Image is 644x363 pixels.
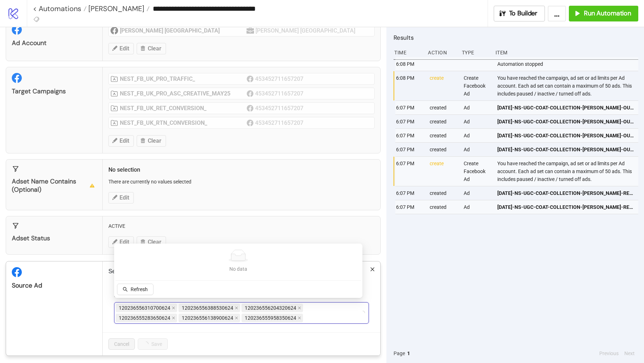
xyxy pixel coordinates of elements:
[87,4,144,13] span: [PERSON_NAME]
[116,314,177,322] span: 120236555283650624
[172,316,175,320] span: close
[463,129,492,142] div: Ad
[116,304,177,312] span: 120236556310700624
[179,314,240,322] span: 120236556138900624
[463,157,492,186] div: Create Facebook Ad
[463,71,492,100] div: Create Facebook Ad
[429,186,458,200] div: created
[395,143,424,156] div: 6:07 PM
[304,314,306,322] input: Select ad ids from list
[497,189,635,197] span: [DATE]-NS-UGC-COAT-COLLECTION-[PERSON_NAME]-REVIEW_EN_VID_SP_03102025_F_NSE_SC13_USP7_COATS-CAMPAIGN
[123,265,354,273] div: No data
[395,115,424,128] div: 6:07 PM
[108,338,135,350] button: Cancel
[394,46,422,59] div: Time
[463,115,492,128] div: Ad
[463,101,492,114] div: Ad
[429,71,458,100] div: create
[463,186,492,200] div: Ad
[87,5,150,12] a: [PERSON_NAME]
[429,115,458,128] div: created
[497,101,635,114] a: [DATE]-NS-UGC-COAT-COLLECTION-[PERSON_NAME]-OUTFIT-CHECK_EN_VID_SP_03102025_F_NSE_SC13_USP7_COATS...
[395,157,424,186] div: 6:07 PM
[241,314,303,322] span: 120236555958350624
[463,200,492,214] div: Ad
[182,314,233,322] span: 120236556138900624
[123,287,128,292] span: search
[117,284,153,295] button: Refresh
[138,338,168,350] button: Save
[569,6,638,21] button: Run Automation
[245,314,296,322] span: 120236555958350624
[509,9,538,18] span: To Builder
[461,46,490,59] div: Type
[497,115,635,128] a: [DATE]-NS-UGC-COAT-COLLECTION-[PERSON_NAME]-OUTFIT-CHECK_EN_VID_SP_03102025_F_NSE_SC13_USP7_COATS...
[497,143,635,156] a: [DATE]-NS-UGC-COAT-COLLECTION-[PERSON_NAME]-OUTFIT-CHECK_EN_VID_SP_03102025_F_NSE_SC13_USP7_COATS...
[131,286,148,292] span: Refresh
[119,304,170,312] span: 120236556310700624
[463,143,492,156] div: Ad
[395,200,424,214] div: 6:07 PM
[497,132,635,139] span: [DATE]-NS-UGC-COAT-COLLECTION-[PERSON_NAME]-OUTFIT-CHECK_EN_VID_SP_03102025_F_NSE_SC13_USP7_COATS...
[12,281,97,290] div: Source Ad
[497,200,635,214] a: [DATE]-NS-UGC-COAT-COLLECTION-[PERSON_NAME]-REVIEW_EN_VID_SP_03102025_F_NSE_SC13_USP7_COATS-CAMPAIGN
[429,200,458,214] div: created
[241,304,303,312] span: 120236556204320624
[235,316,238,320] span: close
[497,118,635,126] span: [DATE]-NS-UGC-COAT-COLLECTION-[PERSON_NAME]-OUTFIT-CHECK_EN_VID_SP_03102025_F_NSE_SC13_USP7_COATS...
[395,71,424,100] div: 6:08 PM
[245,304,296,312] span: 120236556204320624
[429,101,458,114] div: created
[497,146,635,153] span: [DATE]-NS-UGC-COAT-COLLECTION-[PERSON_NAME]-OUTFIT-CHECK_EN_VID_SP_03102025_F_NSE_SC13_USP7_COATS...
[548,6,566,21] button: ...
[497,186,635,200] a: [DATE]-NS-UGC-COAT-COLLECTION-[PERSON_NAME]-REVIEW_EN_VID_SP_03102025_F_NSE_SC13_USP7_COATS-CAMPAIGN
[405,349,412,357] button: 1
[33,5,87,12] a: < Automations
[497,157,640,186] div: You have reached the campaign, ad set or ad limits per Ad account. Each ad set can contain a maxi...
[179,304,240,312] span: 120236556388530624
[395,57,424,71] div: 6:08 PM
[494,6,545,21] button: To Builder
[584,9,631,18] span: Run Automation
[429,129,458,142] div: created
[497,104,635,112] span: [DATE]-NS-UGC-COAT-COLLECTION-[PERSON_NAME]-OUTFIT-CHECK_EN_VID_SP_03102025_F_NSE_SC13_USP7_COATS...
[427,46,456,59] div: Action
[394,33,638,42] h2: Results
[395,186,424,200] div: 6:07 PM
[429,143,458,156] div: created
[119,314,170,322] span: 120236555283650624
[429,157,458,186] div: create
[108,267,375,276] p: Select one or more Ads
[597,349,621,357] button: Previous
[360,310,365,315] span: loading
[395,129,424,142] div: 6:07 PM
[298,306,301,310] span: close
[497,203,635,211] span: [DATE]-NS-UGC-COAT-COLLECTION-[PERSON_NAME]-REVIEW_EN_VID_SP_03102025_F_NSE_SC13_USP7_COATS-CAMPAIGN
[172,306,175,310] span: close
[235,306,238,310] span: close
[298,316,301,320] span: close
[497,71,640,100] div: You have reached the campaign, ad set or ad limits per Ad account. Each ad set can contain a maxi...
[495,46,638,59] div: Item
[395,101,424,114] div: 6:07 PM
[370,267,375,272] span: close
[394,349,405,357] span: Page
[497,129,635,142] a: [DATE]-NS-UGC-COAT-COLLECTION-[PERSON_NAME]-OUTFIT-CHECK_EN_VID_SP_03102025_F_NSE_SC13_USP7_COATS...
[497,57,640,71] div: Automation stopped
[622,349,637,357] button: Next
[182,304,233,312] span: 120236556388530624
